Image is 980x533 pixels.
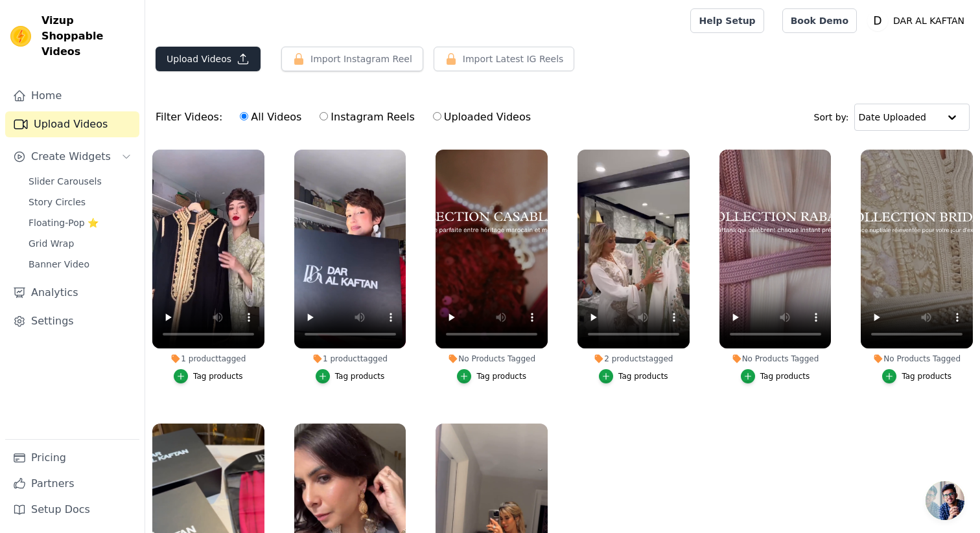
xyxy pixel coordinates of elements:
div: 1 product tagged [294,354,406,364]
div: Tag products [902,371,951,381]
div: No Products Tagged [436,354,548,364]
a: Setup Docs [5,497,139,523]
a: Partners [5,471,139,497]
span: Banner Video [29,258,89,271]
img: Vizup [10,26,31,47]
a: Grid Wrap [21,234,139,253]
label: Instagram Reels [319,109,415,126]
span: Import Latest IG Reels [463,52,564,65]
button: Tag products [457,369,526,383]
a: Settings [5,308,139,334]
button: D DAR AL KAFTAN [867,9,970,32]
a: Pricing [5,445,139,471]
button: Tag products [174,369,243,383]
div: Tag products [335,371,385,381]
div: No Products Tagged [861,354,973,364]
span: Floating-Pop ⭐ [29,216,99,229]
div: Tag products [760,371,810,381]
a: Slider Carousels [21,172,139,190]
div: Ouvrir le chat [926,481,964,520]
button: Upload Videos [156,47,261,71]
button: Import Latest IG Reels [434,47,575,71]
button: Tag products [599,369,668,383]
span: Story Circles [29,196,86,209]
input: All Videos [240,112,248,120]
a: Upload Videos [5,111,139,137]
a: Home [5,83,139,109]
text: D [873,14,881,27]
div: Tag products [193,371,243,381]
span: Create Widgets [31,149,111,164]
input: Instagram Reels [320,112,328,120]
a: Floating-Pop ⭐ [21,214,139,232]
span: Grid Wrap [29,237,74,250]
div: Tag products [476,371,526,381]
div: Sort by: [814,104,970,131]
a: Analytics [5,280,139,306]
div: 2 products tagged [577,354,690,364]
div: Filter Videos: [156,102,538,132]
div: Tag products [618,371,668,381]
div: 1 product tagged [152,354,264,364]
label: All Videos [239,109,302,126]
p: DAR AL KAFTAN [888,9,970,32]
button: Tag products [882,369,951,383]
label: Uploaded Videos [432,109,531,126]
button: Tag products [316,369,385,383]
button: Create Widgets [5,144,139,170]
button: Tag products [741,369,810,383]
span: Slider Carousels [29,175,102,188]
a: Book Demo [782,8,857,33]
div: No Products Tagged [719,354,832,364]
a: Story Circles [21,193,139,211]
button: Import Instagram Reel [281,47,423,71]
a: Banner Video [21,255,139,273]
input: Uploaded Videos [433,112,441,120]
span: Vizup Shoppable Videos [41,13,134,60]
a: Help Setup [690,8,764,33]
